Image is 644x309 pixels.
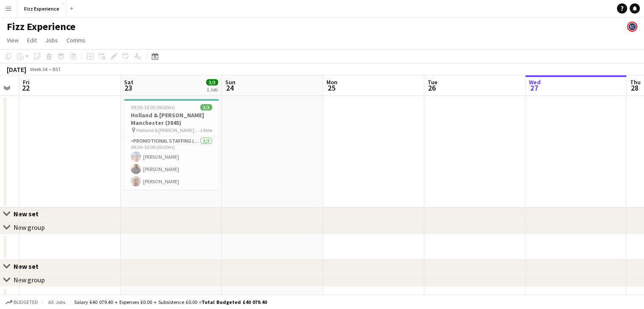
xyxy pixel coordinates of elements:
[206,79,218,86] span: 3/3
[47,299,67,305] span: All jobs
[63,35,89,46] a: Comms
[17,0,66,17] button: Fizz Experience
[14,262,45,270] div: New set
[45,36,58,44] span: Jobs
[4,298,39,307] button: Budgeted
[7,20,75,33] h1: Fizz Experience
[22,83,30,93] span: 22
[42,35,61,46] a: Jobs
[28,66,49,72] span: Week 34
[428,78,437,86] span: Tue
[14,210,45,218] div: New set
[23,78,30,86] span: Fri
[53,66,61,72] div: BST
[224,83,235,93] span: 24
[3,35,22,46] a: View
[124,136,219,190] app-card-role: Promotional Staffing (Brand Ambassadors)3/309:30-16:00 (6h30m)[PERSON_NAME][PERSON_NAME][PERSON_N...
[200,104,212,110] span: 3/3
[326,78,337,86] span: Mon
[136,127,200,133] span: Holland & [PERSON_NAME] Manchester (3845)
[131,104,175,110] span: 09:30-16:00 (6h30m)
[627,22,637,32] app-user-avatar: Fizz Admin
[200,127,212,133] span: 1 Role
[426,83,437,93] span: 26
[7,36,19,44] span: View
[225,78,235,86] span: Sun
[202,299,267,305] span: Total Budgeted £40 079.40
[7,65,26,74] div: [DATE]
[629,83,641,93] span: 28
[528,83,541,93] span: 27
[124,99,219,190] app-job-card: 09:30-16:00 (6h30m)3/3Holland & [PERSON_NAME] Manchester (3845) Holland & [PERSON_NAME] Mancheste...
[529,78,541,86] span: Wed
[14,276,45,284] div: New group
[66,36,86,44] span: Comms
[74,299,267,305] div: Salary £40 079.40 + Expenses £0.00 + Subsistence £0.00 =
[14,299,38,305] span: Budgeted
[123,83,133,93] span: 23
[325,83,337,93] span: 25
[14,223,45,232] div: New group
[630,78,641,86] span: Thu
[27,36,37,44] span: Edit
[124,111,219,127] h3: Holland & [PERSON_NAME] Manchester (3845)
[24,35,40,46] a: Edit
[207,86,218,93] div: 1 Job
[124,78,133,86] span: Sat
